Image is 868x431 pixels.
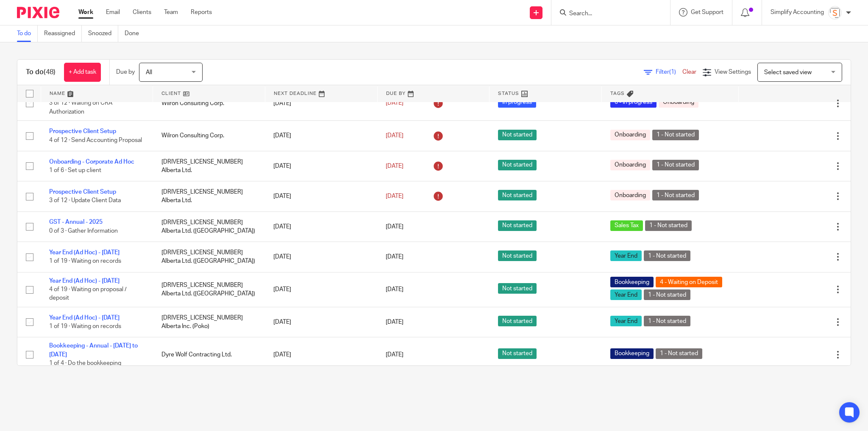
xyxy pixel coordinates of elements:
span: Not started [498,250,537,261]
td: [DRIVERS_LICENSE_NUMBER] Alberta Ltd. [153,181,265,211]
span: Bookkeeping [610,277,654,287]
span: [DATE] [386,224,403,230]
span: 3 of 12 · Update Client Data [49,198,121,204]
span: [DATE] [386,254,403,260]
span: Not started [498,348,537,359]
a: Year End (Ad Hoc) - [DATE] [49,250,120,256]
input: Search [568,10,645,18]
span: Not started [498,283,537,294]
span: Not started [498,160,537,170]
td: [DATE] [265,86,377,120]
a: Team [164,8,178,17]
td: [DRIVERS_LICENSE_NUMBER] Alberta Ltd. ([GEOGRAPHIC_DATA]) [153,211,265,242]
span: Year End [610,316,642,326]
h1: To do [26,68,56,77]
span: Onboarding [659,97,698,108]
span: Not started [498,220,537,231]
a: Clients [133,8,151,17]
span: 1 - Not started [644,316,690,326]
span: 4 of 19 · Waiting on proposal / deposit [49,286,127,301]
a: Year End (Ad Hoc) - [DATE] [49,278,120,284]
span: 1 of 6 · Set up client [49,167,101,173]
a: Year End (Ad Hoc) - [DATE] [49,315,120,321]
td: [DATE] [265,151,377,181]
span: [DATE] [386,193,403,199]
span: 1 - Not started [652,160,699,170]
td: Dyre Wolf Contracting Ltd. [153,337,265,372]
a: Prospective Client Setup [49,189,116,195]
a: Prospective Client Setup [49,128,116,134]
td: [DATE] [265,272,377,307]
a: Email [106,8,120,17]
span: Year End [610,250,642,261]
td: [DRIVERS_LICENSE_NUMBER] Alberta Ltd. ([GEOGRAPHIC_DATA]) [153,272,265,307]
a: GST - Annual - 2025 [49,219,103,225]
span: All [146,70,152,75]
td: [DATE] [265,121,377,151]
span: [DATE] [386,319,403,325]
a: Done [125,25,145,42]
span: 1 - Not started [652,130,699,140]
a: Clear [682,69,696,75]
span: 1 of 19 · Waiting on records [49,323,121,329]
span: [DATE] [386,352,403,358]
a: Reports [191,8,212,17]
td: [DRIVERS_LICENSE_NUMBER] Alberta Ltd. ([GEOGRAPHIC_DATA]) [153,242,265,272]
span: In progress [498,97,536,108]
span: Not started [498,130,537,140]
a: To do [17,25,38,42]
span: Onboarding [610,160,650,170]
img: Pixie [17,7,59,18]
td: [DATE] [265,242,377,272]
a: + Add task [64,63,101,82]
a: Work [78,8,93,17]
span: 1 - Not started [644,289,690,300]
span: Select saved view [764,70,812,75]
span: [DATE] [386,133,403,139]
td: [DRIVERS_LICENSE_NUMBER] Alberta Ltd. [153,151,265,181]
td: [DATE] [265,181,377,211]
span: (1) [669,69,676,75]
img: Screenshot%202023-11-29%20141159.png [828,6,842,19]
span: Onboarding [610,130,650,140]
span: 1 of 19 · Waiting on records [49,258,121,264]
span: 4 of 12 · Send Accounting Proposal [49,137,142,143]
td: [DRIVERS_LICENSE_NUMBER] Alberta Inc. (Poko) [153,307,265,337]
span: [DATE] [386,100,403,106]
span: 1 - Not started [644,250,690,261]
span: 1 of 4 · Do the bookkeeping [49,360,121,366]
a: Bookkeeping - Annual - [DATE] to [DATE] [49,343,138,357]
span: Onboarding [610,190,650,200]
td: [DATE] [265,307,377,337]
span: Year End [610,289,642,300]
span: Filter [656,69,682,75]
td: Wilron Consulting Corp. [153,86,265,120]
span: 0 of 3 · Gather Information [49,228,118,234]
td: Wilron Consulting Corp. [153,121,265,151]
a: Reassigned [44,25,82,42]
span: 1 - Not started [652,190,699,200]
span: 1 - Not started [656,348,702,359]
td: [DATE] [265,211,377,242]
p: Due by [116,68,135,76]
p: Simplify Accounting [771,8,824,17]
span: Bookkeeping [610,348,654,359]
td: [DATE] [265,337,377,372]
span: Get Support [691,9,723,15]
span: Not started [498,316,537,326]
span: Tags [610,91,625,96]
span: [DATE] [386,286,403,292]
span: 1 - Not started [645,220,692,231]
a: Onboarding - Corporate Ad Hoc [49,159,134,165]
span: (48) [44,69,56,75]
span: [DATE] [386,163,403,169]
span: Sales Tax [610,220,643,231]
a: Snoozed [88,25,118,42]
span: 4 - Waiting on Deposit [656,277,722,287]
span: 6 - In progress [610,97,657,108]
span: View Settings [715,69,751,75]
span: Not started [498,190,537,200]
